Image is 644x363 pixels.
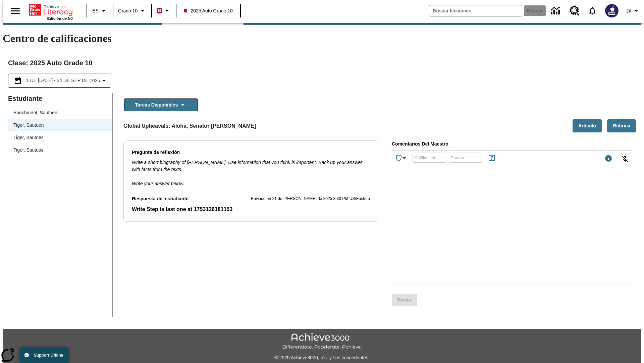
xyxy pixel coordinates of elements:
span: Grado 10 [118,7,138,14]
button: Rúbrica, Se abrirá en una pestaña nueva. [607,119,636,132]
span: B [158,6,161,15]
button: Abrir el menú lateral [5,1,25,21]
p: Pregunta de reflexión [132,149,370,156]
a: Centro de información [547,2,566,20]
p: Enviado en 21 de [PERSON_NAME] de 2025 3:30 PM US/Eastern [251,196,370,202]
p: Write your answer below. [132,173,370,187]
p: Respuesta del estudiante [132,195,189,203]
p: Comentarios del maestro [392,140,633,148]
span: Edición de NJ [47,16,73,21]
div: Tiger, Sautoes [8,131,112,144]
button: Boost El color de la clase es rojo violeta. Cambiar el color de la clase. [154,5,174,17]
a: Portada [29,3,73,16]
span: @ [626,7,631,14]
input: Puntos: Solo puede asignar 25 puntos o menos. [449,149,482,166]
div: Puntos: Solo puede asignar 25 puntos o menos. [449,153,482,163]
img: Achieve3000 Differentiate Accelerate Achieve [282,333,362,350]
span: ES [92,7,99,14]
svg: Collapse Date Range Filter [100,77,108,85]
p: Write Step is last one at 1753126181153 [132,205,370,213]
h1: Centro de calificaciones [3,32,641,45]
button: Perfil/Configuración [623,5,644,17]
a: Centro de recursos, Se abrirá en una pestaña nueva. [566,2,584,20]
div: Portada [29,2,73,21]
button: Reglas para ganar puntos y títulos epeciales, Se abrirá en una pestaña nueva. [485,151,498,165]
img: Avatar [605,4,619,17]
span: 2025 Auto Grade 10 [184,7,232,14]
p: Estudiante [8,93,112,104]
input: Calificación: Se permiten letras, números y los símbolos: %, +, -. [413,149,446,166]
h2: Clase : 2025 Auto Grade 10 [8,57,636,68]
div: Tiger, Sautoen [13,122,44,129]
button: Escoja un nuevo avatar [601,2,623,19]
span: Support Offline [34,353,63,358]
input: Buscar campo [429,5,522,16]
button: Grado: Grado 10, Elige un grado [115,5,149,17]
p: © 2025 Achieve3000, Inc. y sus concedentes. [3,354,641,361]
button: Premio especial [392,151,411,165]
button: Lenguaje: ES, Selecciona un idioma [89,5,111,17]
button: Artículo, Se abrirá en una pestaña nueva. [573,119,602,132]
div: Tiger, Sautoss [8,144,112,156]
div: Tiger, Sautoes [13,134,44,141]
p: Write a short biography of [PERSON_NAME]. Use information that you think is important. Back up yo... [132,159,370,173]
p: Global Upheavals: Aloha, Senator [PERSON_NAME] [123,122,256,130]
button: Tareas disponibles [124,98,198,112]
div: Calificación: Se permiten letras, números y los símbolos: %, +, -. [413,153,446,163]
a: Notificaciones [584,2,601,19]
div: Máximo 1000 caracteres Presiona Escape para desactivar la barra de herramientas y utiliza las tec... [604,154,612,164]
p: Respuesta del estudiante [132,205,370,213]
div: Tiger, Sautoss [13,147,43,154]
div: Enrichment, Sautoen [8,107,112,119]
button: Seleccione el intervalo de fechas opción del menú [11,77,108,85]
button: Support Offline [20,348,68,363]
body: Escribe tu respuesta aquí. [3,5,98,11]
div: Tiger, Sautoen [8,119,112,131]
span: 1 de [DATE] - 24 de sep de 2025 [26,77,100,84]
div: Enrichment, Sautoen [13,109,57,116]
button: Haga clic para activar la función de reconocimiento de voz [617,151,633,167]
